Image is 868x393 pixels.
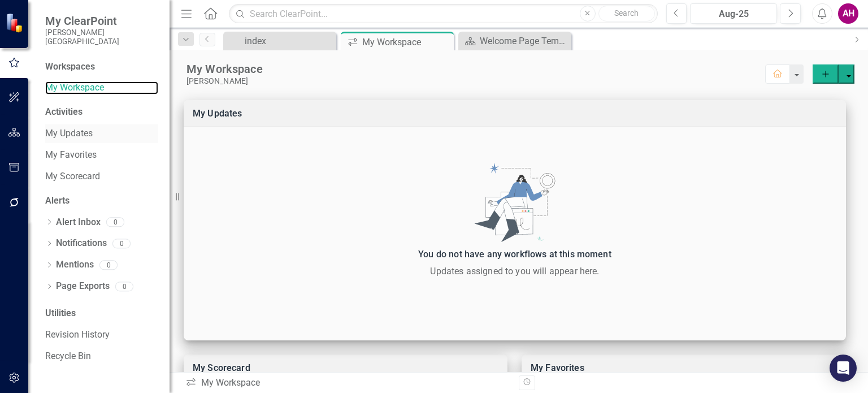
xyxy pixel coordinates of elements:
[193,362,250,373] a: My Scorecard
[839,64,854,84] button: select merge strategy
[226,34,333,48] a: index
[461,34,568,48] a: Welcome Page Template
[480,34,568,48] div: Welcome Page Template
[193,108,242,119] a: My Updates
[56,280,110,293] a: Page Exports
[112,239,131,248] div: 0
[229,4,657,24] input: Search ClearPoint...
[694,7,773,21] div: Aug-25
[45,81,158,94] a: My Workspace
[189,265,840,278] div: Updates assigned to you will appear here.
[99,260,118,270] div: 0
[5,12,26,33] img: ClearPoint Strategy
[690,3,777,24] button: Aug-25
[45,195,158,208] div: Alerts
[45,329,158,342] a: Revision History
[186,76,765,86] div: [PERSON_NAME]
[45,127,158,140] a: My Updates
[598,6,655,21] button: Search
[115,282,133,291] div: 0
[56,216,101,229] a: Alert Inbox
[45,28,158,46] small: [PERSON_NAME][GEOGRAPHIC_DATA]
[45,149,158,162] a: My Favorites
[614,8,639,18] span: Search
[186,62,765,76] div: My Workspace
[106,218,124,227] div: 0
[362,35,451,49] div: My Workspace
[185,377,510,390] div: My Workspace
[45,350,158,363] a: Recycle Bin
[830,355,857,382] div: Open Intercom Messenger
[813,64,854,84] div: split button
[838,3,858,24] button: AH
[45,106,158,119] div: Activities
[531,362,584,373] a: My Favorites
[56,237,107,250] a: Notifications
[813,64,839,84] button: select merge strategy
[45,170,158,183] a: My Scorecard
[45,61,95,74] div: Workspaces
[189,247,840,262] div: You do not have any workflows at this moment
[56,258,94,271] a: Mentions
[245,34,333,48] div: index
[45,307,158,320] div: Utilities
[45,14,158,28] span: My ClearPoint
